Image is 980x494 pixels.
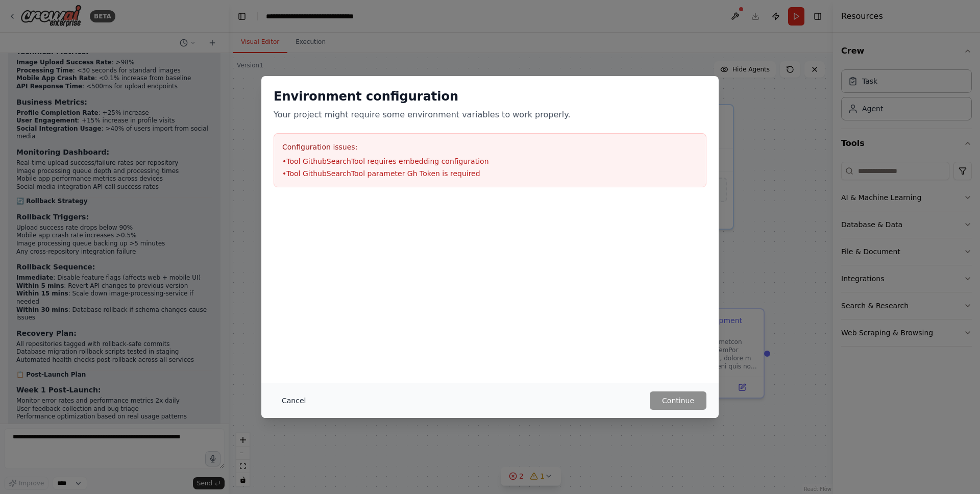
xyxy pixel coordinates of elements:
[650,391,706,410] button: Continue
[282,168,698,179] li: • Tool GithubSearchTool parameter Gh Token is required
[282,156,698,166] li: • Tool GithubSearchTool requires embedding configuration
[274,88,706,105] h2: Environment configuration
[274,391,314,410] button: Cancel
[282,142,698,152] h3: Configuration issues:
[274,109,706,121] p: Your project might require some environment variables to work properly.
